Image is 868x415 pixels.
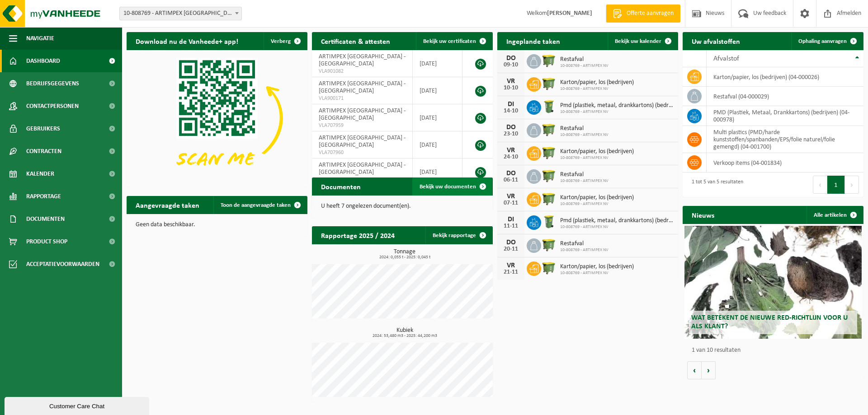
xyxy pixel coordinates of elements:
[26,253,99,275] span: Acceptatievoorwaarden
[502,101,520,108] div: DI
[502,216,520,223] div: DI
[707,153,863,173] td: verkoop items (04-001834)
[319,135,406,149] span: ARTIMPEX [GEOGRAPHIC_DATA] - [GEOGRAPHIC_DATA]
[691,314,848,330] span: Wat betekent de nieuwe RED-richtlijn voor u als klant?
[707,126,863,153] td: multi plastics (PMD/harde kunststoffen/spanbanden/EPS/folie naturel/folie gemengd) (04-001700)
[791,32,863,50] a: Ophaling aanvragen
[608,32,677,50] a: Bekijk uw kalender
[813,176,827,194] button: Previous
[120,7,241,20] span: 10-808769 - ARTIMPEX NV - MARIAKERKE
[119,7,242,20] span: 10-808769 - ARTIMPEX NV - MARIAKERKE
[541,99,557,114] img: WB-0240-HPE-GN-50
[423,38,476,44] span: Bekijk uw certificaten
[683,206,723,224] h2: Nieuws
[684,226,862,339] a: Wat betekent de nieuwe RED-richtlijn voor u als klant?
[425,226,492,244] a: Bekijk rapportage
[502,131,520,137] div: 23-10
[502,246,520,252] div: 20-11
[615,38,661,44] span: Bekijk uw kalender
[127,196,208,214] h2: Aangevraagde taken
[502,108,520,114] div: 14-10
[560,63,609,69] span: 10-808769 - ARTIMPEX NV
[413,159,462,186] td: [DATE]
[319,149,406,156] span: VLA707960
[319,80,406,94] span: ARTIMPEX [GEOGRAPHIC_DATA] - [GEOGRAPHIC_DATA]
[683,32,749,50] h2: Uw afvalstoffen
[26,140,61,163] span: Contracten
[502,124,520,131] div: DO
[502,193,520,200] div: VR
[707,67,863,87] td: karton/papier, los (bedrijven) (04-000026)
[541,260,557,275] img: WB-1100-HPE-GN-50
[26,230,67,253] span: Product Shop
[502,154,520,160] div: 24-10
[560,132,609,138] span: 10-808769 - ARTIMPEX NV
[541,214,557,229] img: WB-0240-HPE-GN-50
[502,269,520,275] div: 21-11
[541,145,557,160] img: WB-1100-HPE-GN-50
[26,50,60,72] span: Dashboard
[413,77,462,104] td: [DATE]
[26,163,54,185] span: Kalender
[127,32,247,50] h2: Download nu de Vanheede+ app!
[26,27,54,50] span: Navigatie
[502,147,520,154] div: VR
[321,203,484,210] p: U heeft 7 ongelezen document(en).
[413,104,462,131] td: [DATE]
[560,125,609,132] span: Restafval
[26,117,60,140] span: Gebruikers
[560,171,609,178] span: Restafval
[312,226,404,244] h2: Rapportage 2025 / 2024
[845,176,859,194] button: Next
[213,196,307,214] a: Toon de aangevraagde taken
[497,32,569,50] h2: Ingeplande taken
[827,176,845,194] button: 1
[316,249,493,260] h3: Tonnage
[502,78,520,85] div: VR
[502,177,520,183] div: 06-11
[413,50,462,77] td: [DATE]
[687,175,743,195] div: 1 tot 5 van 5 resultaten
[560,102,674,109] span: Pmd (plastiek, metaal, drankkartons) (bedrijven)
[560,56,609,63] span: Restafval
[624,9,676,18] span: Offerte aanvragen
[560,263,634,270] span: Karton/papier, los (bedrijven)
[5,395,151,415] iframe: chat widget
[541,122,557,137] img: WB-1100-HPE-GN-50
[606,5,680,23] a: Offerte aanvragen
[502,262,520,269] div: VR
[416,32,492,50] a: Bekijk uw certificaten
[26,95,79,117] span: Contactpersonen
[560,217,674,224] span: Pmd (plastiek, metaal, drankkartons) (bedrijven)
[26,72,79,95] span: Bedrijfsgegevens
[541,237,557,252] img: WB-1100-HPE-GN-50
[319,122,406,129] span: VLA707959
[502,85,520,91] div: 10-10
[547,10,592,17] strong: [PERSON_NAME]
[271,38,291,44] span: Verberg
[702,361,716,379] button: Volgende
[560,148,634,155] span: Karton/papier, los (bedrijven)
[560,201,634,207] span: 10-808769 - ARTIMPEX NV
[502,223,520,229] div: 11-11
[502,239,520,246] div: DO
[127,50,307,186] img: Download de VHEPlus App
[26,185,61,208] span: Rapportage
[413,131,462,159] td: [DATE]
[319,107,406,121] span: ARTIMPEX [GEOGRAPHIC_DATA] - [GEOGRAPHIC_DATA]
[807,206,863,224] a: Alle artikelen
[316,327,493,338] h3: Kubiek
[560,178,609,184] span: 10-808769 - ARTIMPEX NV
[312,177,370,195] h2: Documenten
[221,202,291,208] span: Toon de aangevraagde taken
[560,270,634,276] span: 10-808769 - ARTIMPEX NV
[319,68,406,75] span: VLA901082
[560,109,674,115] span: 10-808769 - ARTIMPEX NV
[319,162,406,176] span: ARTIMPEX [GEOGRAPHIC_DATA] - [GEOGRAPHIC_DATA]
[707,106,863,126] td: PMD (Plastiek, Metaal, Drankkartons) (bedrijven) (04-000978)
[502,170,520,177] div: DO
[412,177,492,196] a: Bekijk uw documenten
[560,224,674,230] span: 10-808769 - ARTIMPEX NV
[502,200,520,206] div: 07-11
